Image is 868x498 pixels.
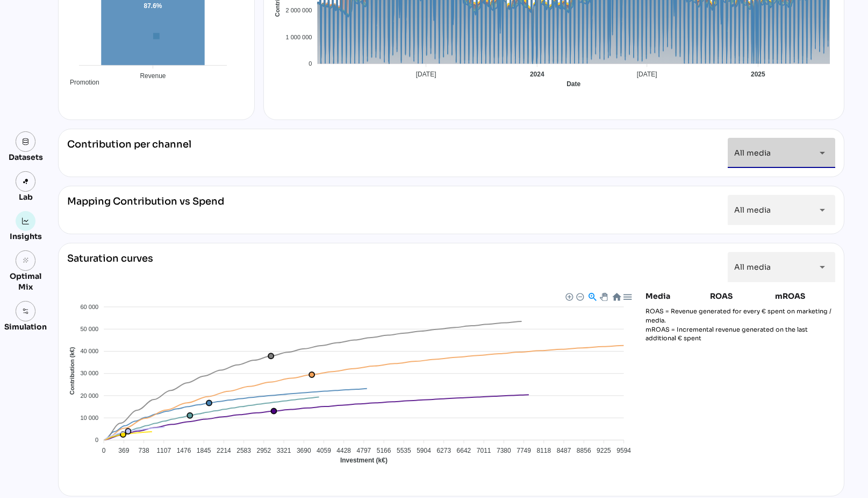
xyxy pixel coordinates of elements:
[102,447,106,454] tspan: 0
[9,152,43,163] div: Datasets
[95,437,98,443] tspan: 0
[22,138,30,145] img: data.svg
[597,447,611,454] tspan: 9225
[637,71,657,78] tspan: [DATE]
[80,304,98,310] tspan: 60 000
[217,447,231,454] tspan: 2214
[336,447,351,454] tspan: 4428
[816,146,829,159] i: arrow_drop_down
[517,447,531,454] tspan: 7749
[340,457,388,464] text: Investment (k€)
[357,447,371,454] tspan: 4797
[177,447,191,454] tspan: 1476
[4,271,47,292] div: Optimal Mix
[645,307,835,343] p: ROAS = Revenue generated for every € spent on marketing / media. mROAS = Incremental revenue gene...
[140,72,166,80] tspan: Revenue
[22,178,30,185] img: lab.svg
[4,321,47,332] div: Simulation
[377,447,391,454] tspan: 5166
[62,79,99,86] span: Promotion
[751,71,765,78] tspan: 2025
[576,292,583,300] div: Zoom Out
[536,447,551,454] tspan: 8118
[577,447,591,454] tspan: 8856
[497,447,511,454] tspan: 7380
[80,392,98,399] tspan: 20 000
[69,347,75,395] text: Contribution (k€)
[557,447,571,454] tspan: 8487
[236,447,251,454] tspan: 2583
[285,34,312,40] tspan: 1 000 000
[14,192,38,202] div: Lab
[139,447,149,454] tspan: 738
[80,326,98,332] tspan: 50 000
[616,447,631,454] tspan: 9594
[587,292,597,301] div: Selection Zoom
[67,138,191,168] div: Contribution per channel
[710,291,770,301] div: ROAS
[22,307,30,315] img: settings.svg
[565,292,572,300] div: Zoom In
[317,447,331,454] tspan: 4059
[612,292,621,301] div: Reset Zoom
[734,262,771,272] span: All media
[80,348,98,354] tspan: 40 000
[734,205,771,215] span: All media
[775,291,835,301] div: mROAS
[734,148,771,158] span: All media
[816,261,829,273] i: arrow_drop_down
[297,447,311,454] tspan: 3690
[645,291,706,301] div: Media
[118,447,129,454] tspan: 369
[80,370,98,376] tspan: 30 000
[530,71,544,78] tspan: 2024
[156,447,171,454] tspan: 1107
[397,447,411,454] tspan: 5535
[10,231,42,242] div: Insights
[309,60,312,67] tspan: 0
[67,252,153,282] div: Saturation curves
[67,195,224,225] div: Mapping Contribution vs Spend
[256,447,271,454] tspan: 2952
[197,447,211,454] tspan: 1845
[622,292,632,301] div: Menu
[22,218,30,225] img: graph.svg
[415,71,436,78] tspan: [DATE]
[80,415,98,421] tspan: 10 000
[277,447,291,454] tspan: 3321
[816,204,829,216] i: arrow_drop_down
[600,293,606,299] div: Panning
[566,80,580,88] text: Date
[417,447,431,454] tspan: 5904
[477,447,491,454] tspan: 7011
[457,447,471,454] tspan: 6642
[436,447,451,454] tspan: 6273
[285,7,312,13] tspan: 2 000 000
[22,257,30,264] i: grain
